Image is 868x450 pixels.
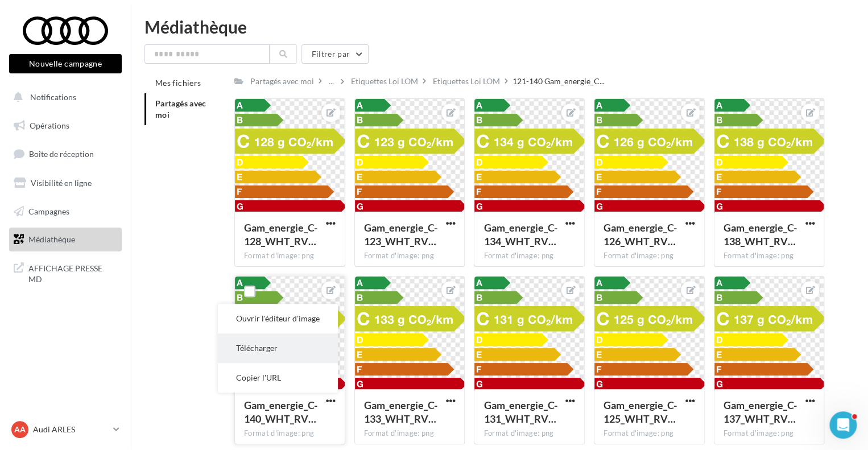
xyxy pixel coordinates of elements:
[7,228,124,251] a: Médiathèque
[155,78,201,88] span: Mes fichiers
[244,251,336,261] div: Format d'image: png
[30,92,76,102] span: Notifications
[218,304,338,333] button: Ouvrir l'éditeur d'image
[244,428,336,439] div: Format d'image: png
[351,76,418,87] div: Etiquettes Loi LOM
[9,419,122,440] a: AA Audi ARLES
[364,221,437,247] span: Gam_energie_C-123_WHT_RVB_PNG_1080PX
[218,363,338,393] button: Copier l'URL
[364,428,456,439] div: Format d'image: png
[604,251,695,261] div: Format d'image: png
[483,251,575,261] div: Format d'image: png
[364,251,456,261] div: Format d'image: png
[155,98,206,119] span: Partagés avec moi
[724,251,815,261] div: Format d'image: png
[604,428,695,439] div: Format d'image: png
[483,221,557,247] span: Gam_energie_C-134_WHT_RVB_PNG_1080PX
[301,44,369,64] button: Filtrer par
[483,399,557,425] span: Gam_energie_C-131_WHT_RVB_PNG_1080PX
[244,221,317,247] span: Gam_energie_C-128_WHT_RVB_PNG_1080PX
[724,399,797,425] span: Gam_energie_C-137_WHT_RVB_PNG_1080PX
[364,399,437,425] span: Gam_energie_C-133_WHT_RVB_PNG_1080PX
[14,424,26,435] span: AA
[604,399,677,425] span: Gam_energie_C-125_WHT_RVB_PNG_1080PX
[7,114,124,138] a: Opérations
[433,76,500,87] div: Etiquettes Loi LOM
[724,221,797,247] span: Gam_energie_C-138_WHT_RVB_PNG_1080PX
[724,428,815,439] div: Format d'image: png
[483,428,575,439] div: Format d'image: png
[9,54,122,73] button: Nouvelle campagne
[7,200,124,224] a: Campagnes
[512,76,605,87] span: 121-140 Gam_energie_C...
[7,171,124,195] a: Visibilité en ligne
[7,256,124,290] a: AFFICHAGE PRESSE MD
[326,73,336,89] div: ...
[218,333,338,363] button: Télécharger
[28,206,69,216] span: Campagnes
[604,221,677,247] span: Gam_energie_C-126_WHT_RVB_PNG_1080PX
[28,261,117,285] span: AFFICHAGE PRESSE MD
[7,142,124,166] a: Boîte de réception
[28,234,75,244] span: Médiathèque
[29,149,94,159] span: Boîte de réception
[244,399,317,425] span: Gam_energie_C-140_WHT_RVB_PNG_1080PX
[144,18,854,35] div: Médiathèque
[33,424,109,435] p: Audi ARLES
[30,121,69,130] span: Opérations
[250,76,314,87] div: Partagés avec moi
[31,178,92,188] span: Visibilité en ligne
[829,411,857,439] iframe: Intercom live chat
[7,85,119,109] button: Notifications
